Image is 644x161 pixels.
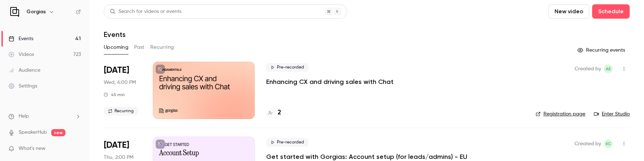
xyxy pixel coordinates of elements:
div: Events [9,35,33,42]
h4: 2 [278,108,281,118]
h6: Gorgias [26,8,46,15]
span: Created by [575,65,601,73]
button: Schedule [592,4,630,19]
div: Settings [9,82,37,90]
div: Audience [9,67,40,74]
span: Help [19,113,29,120]
a: Enter Studio [594,110,630,118]
div: Aug 20 Wed, 12:00 PM (America/New York) [104,62,141,119]
a: 2 [266,108,281,118]
span: [DATE] [104,139,129,151]
span: AE [606,65,611,73]
div: Search for videos or events [110,8,181,15]
button: Recurring [150,42,174,53]
span: What's new [19,145,45,152]
span: Thu, 2:00 PM [104,154,133,161]
span: Created by [575,139,601,148]
h1: Events [104,30,126,39]
button: Past [134,42,145,53]
button: New video [548,4,589,19]
span: [DATE] [104,65,129,76]
span: Recurring [104,107,138,115]
span: KC [606,139,611,148]
button: Upcoming [104,42,128,53]
li: help-dropdown-opener [9,113,81,120]
div: 45 min [104,92,125,98]
a: SpeakerHub [19,129,47,136]
span: new [51,129,65,136]
a: Get started with Gorgias: Account setup (for leads/admins) - EU [266,152,467,161]
a: Enhancing CX and driving sales with Chat [266,77,394,86]
span: Krish Campbell [604,139,613,148]
span: Pre-recorded [266,138,308,147]
img: Gorgias [9,6,20,18]
button: Recurring events [574,44,630,56]
span: Pre-recorded [266,63,308,72]
a: Registration page [536,110,585,118]
span: Amy Elenius [604,65,613,73]
span: Wed, 6:00 PM [104,79,136,86]
div: Videos [9,51,34,58]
